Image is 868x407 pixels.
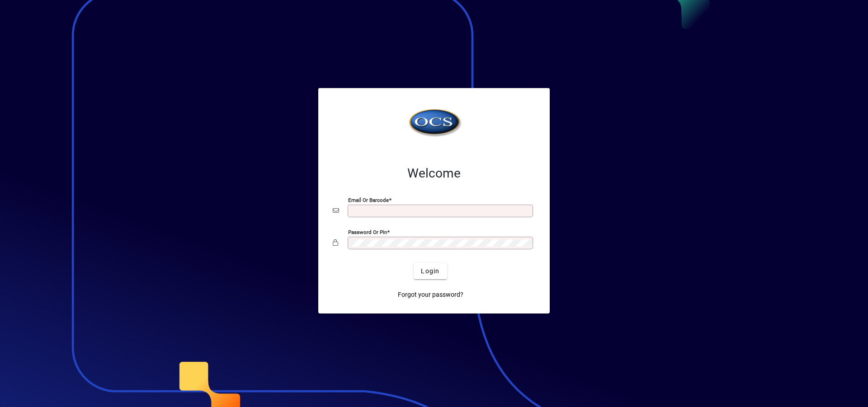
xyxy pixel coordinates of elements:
mat-label: Password or Pin [348,229,387,235]
span: Forgot your password? [398,290,463,299]
button: Login [414,263,447,279]
a: Forgot your password? [394,286,467,303]
h2: Welcome [333,166,535,181]
span: Login [421,267,439,276]
mat-label: Email or Barcode [348,197,389,203]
